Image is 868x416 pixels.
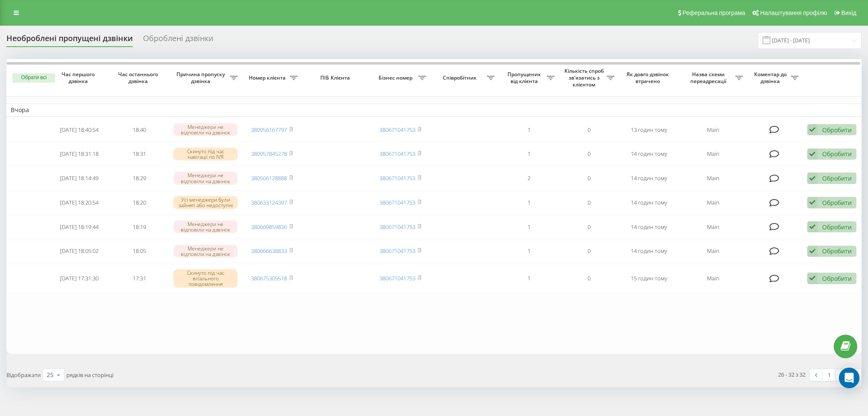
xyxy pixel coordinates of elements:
[619,216,679,238] td: 14 годин тому
[109,143,169,165] td: 18:31
[251,274,287,282] a: 380675305518
[559,191,619,214] td: 0
[173,196,238,209] div: Усі менеджери були зайняті або недоступні
[503,71,547,84] span: Пропущених від клієнта
[309,74,363,81] span: ПІБ Клієнта
[563,68,607,88] span: Кількість спроб зв'язатись з клієнтом
[499,216,559,238] td: 1
[822,174,852,182] div: Обробити
[379,150,415,157] a: 380671041753
[47,371,54,379] div: 25
[56,71,102,84] span: Час першого дзвінка
[619,191,679,214] td: 14 годин тому
[143,34,213,47] div: Оброблені дзвінки
[679,167,747,190] td: Main
[246,74,290,81] span: Номер клієнта
[49,167,109,190] td: [DATE] 18:14:49
[835,369,848,381] a: 2
[66,371,113,379] span: рядків на сторінці
[760,9,827,16] span: Налаштування профілю
[822,223,852,231] div: Обробити
[683,9,746,16] span: Реферальна програма
[822,274,852,282] div: Обробити
[109,240,169,263] td: 18:05
[822,150,852,158] div: Обробити
[379,247,415,255] a: 380671041753
[822,247,852,255] div: Обробити
[375,74,418,81] span: Бізнес номер
[49,264,109,292] td: [DATE] 17:31:30
[6,371,41,379] span: Відображати
[559,167,619,190] td: 0
[379,223,415,231] a: 380671041753
[173,269,238,288] div: Скинуто під час вітального повідомлення
[559,119,619,141] td: 0
[778,370,805,379] div: 26 - 32 з 32
[49,119,109,141] td: [DATE] 18:40:54
[499,143,559,165] td: 1
[49,143,109,165] td: [DATE] 18:31:18
[109,191,169,214] td: 18:20
[619,143,679,165] td: 14 годин тому
[559,143,619,165] td: 0
[379,199,415,206] a: 380671041753
[499,264,559,292] td: 1
[49,216,109,238] td: [DATE] 18:19:44
[379,274,415,282] a: 380671041753
[679,143,747,165] td: Main
[173,123,238,136] div: Менеджери не відповіли на дзвінок
[379,174,415,182] a: 380671041753
[109,119,169,141] td: 18:40
[619,264,679,292] td: 15 годин тому
[683,71,735,84] span: Назва схеми переадресації
[559,264,619,292] td: 0
[435,74,487,81] span: Співробітник
[839,368,859,388] div: Open Intercom Messenger
[116,71,162,84] span: Час останнього дзвінка
[251,126,287,134] a: 380956167797
[173,220,238,233] div: Менеджери не відповіли на дзвінок
[679,191,747,214] td: Main
[823,369,835,381] a: 1
[251,199,287,206] a: 380633124397
[559,216,619,238] td: 0
[109,264,169,292] td: 17:31
[6,34,133,47] div: Необроблені пропущені дзвінки
[619,240,679,263] td: 14 годин тому
[619,167,679,190] td: 14 годин тому
[822,126,852,134] div: Обробити
[251,247,287,255] a: 380666638833
[12,73,55,83] button: Обрати всі
[499,240,559,263] td: 1
[679,240,747,263] td: Main
[559,240,619,263] td: 0
[841,9,856,16] span: Вихід
[499,119,559,141] td: 1
[109,167,169,190] td: 18:29
[6,104,863,116] td: Вчора
[251,150,287,157] a: 380957845278
[752,71,791,84] span: Коментар до дзвінка
[173,245,238,258] div: Менеджери не відповіли на дзвінок
[679,119,747,141] td: Main
[626,71,672,84] span: Як довго дзвінок втрачено
[379,126,415,134] a: 380671041753
[679,264,747,292] td: Main
[619,119,679,141] td: 13 годин тому
[173,148,238,160] div: Скинуто під час навігації по IVR
[173,172,238,184] div: Менеджери не відповіли на дзвінок
[49,191,109,214] td: [DATE] 18:20:54
[499,191,559,214] td: 1
[499,167,559,190] td: 2
[679,216,747,238] td: Main
[251,223,287,231] a: 380669859836
[822,199,852,207] div: Обробити
[109,216,169,238] td: 18:19
[251,174,287,182] a: 380506128888
[49,240,109,263] td: [DATE] 18:05:02
[173,71,230,84] span: Причина пропуску дзвінка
